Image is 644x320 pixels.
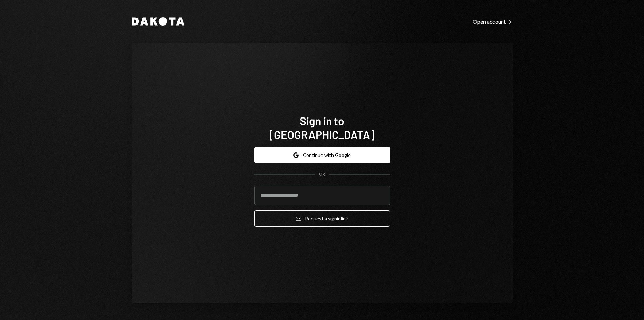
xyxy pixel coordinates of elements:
div: OR [319,171,325,177]
button: Request a signinlink [254,210,390,227]
a: Open account [473,18,513,25]
button: Continue with Google [254,147,390,163]
h1: Sign in to [GEOGRAPHIC_DATA] [254,114,390,141]
div: Open account [473,18,513,25]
